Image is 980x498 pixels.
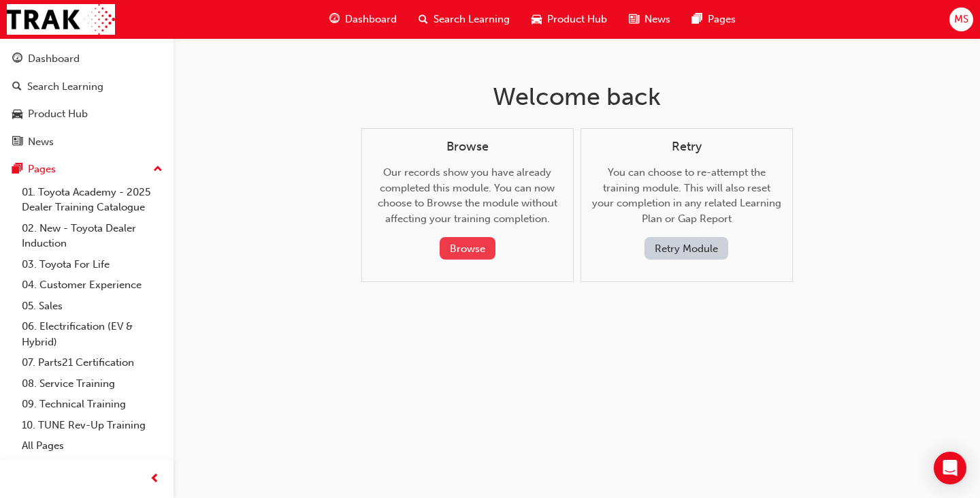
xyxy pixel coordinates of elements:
[28,106,88,122] div: Product Hub
[12,108,22,121] span: car-icon
[373,140,562,260] div: Our records show you have already completed this module. You can now choose to Browse the module ...
[28,161,56,177] div: Pages
[12,136,22,149] span: news-icon
[16,415,168,436] a: 10. TUNE Rev-Up Training
[954,12,968,27] span: MS
[949,7,973,31] button: MS
[629,11,639,28] span: news-icon
[434,12,510,27] span: Search Learning
[16,275,168,296] a: 04. Customer Experience
[16,182,168,218] a: 01. Toyota Academy - 2025 Dealer Training Catalogue
[440,237,495,260] button: Browse
[532,11,542,28] span: car-icon
[644,12,670,27] span: News
[592,140,781,260] div: You can choose to re-attempt the training module. This will also reset your completion in any rel...
[16,316,168,352] a: 06. Electrification (EV & Hybrid)
[5,44,168,157] button: DashboardSearch LearningProduct HubNews
[618,5,681,33] a: news-iconNews
[12,81,22,93] span: search-icon
[708,12,736,27] span: Pages
[16,435,168,456] a: All Pages
[5,129,168,155] a: News
[5,74,168,99] a: Search Learning
[28,51,80,67] div: Dashboard
[5,46,168,72] a: Dashboard
[934,452,966,484] div: Open Intercom Messenger
[12,164,22,176] span: pages-icon
[5,157,168,182] button: Pages
[16,218,168,254] a: 02. New - Toyota Dealer Induction
[547,12,607,27] span: Product Hub
[16,296,168,317] a: 05. Sales
[16,394,168,415] a: 09. Technical Training
[27,79,103,95] div: Search Learning
[7,4,115,35] img: Trak
[5,102,168,127] a: Product Hub
[592,140,781,155] h4: Retry
[373,140,562,155] h4: Browse
[692,11,702,28] span: pages-icon
[12,53,22,65] span: guage-icon
[521,5,618,33] a: car-iconProduct Hub
[361,82,793,112] h1: Welcome back
[419,11,428,28] span: search-icon
[408,5,521,33] a: search-iconSearch Learning
[329,11,340,28] span: guage-icon
[16,254,168,275] a: 03. Toyota For Life
[16,373,168,394] a: 08. Service Training
[153,161,163,178] span: up-icon
[16,352,168,373] a: 07. Parts21 Certification
[644,237,728,260] button: Retry Module
[28,134,54,150] div: News
[345,12,397,27] span: Dashboard
[318,5,408,33] a: guage-iconDashboard
[681,5,747,33] a: pages-iconPages
[150,471,160,488] span: prev-icon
